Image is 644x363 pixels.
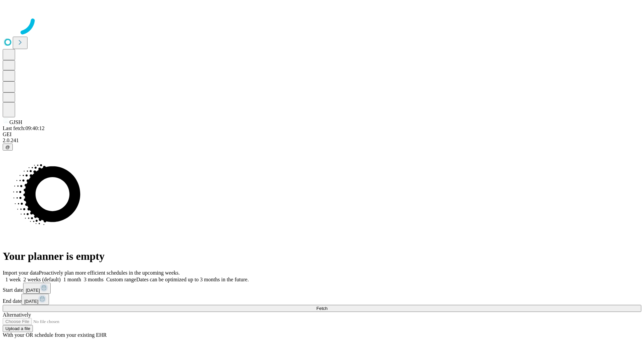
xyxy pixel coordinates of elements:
[3,144,13,151] button: @
[26,288,40,293] span: [DATE]
[3,137,641,144] div: 2.0.241
[21,294,49,305] button: [DATE]
[3,305,641,312] button: Fetch
[3,131,641,137] div: GEI
[63,277,81,282] span: 1 month
[106,277,136,282] span: Custom range
[39,270,180,276] span: Proactively plan more efficient schedules in the upcoming weeks.
[84,277,104,282] span: 3 months
[3,283,641,294] div: Start date
[3,325,33,332] button: Upload a file
[3,270,39,276] span: Import your data
[5,277,21,282] span: 1 week
[23,283,51,294] button: [DATE]
[23,277,61,282] span: 2 weeks (default)
[24,299,38,304] span: [DATE]
[3,332,107,338] span: With your OR schedule from your existing EHR
[3,312,31,318] span: Alternatively
[9,119,22,125] span: GJSH
[3,250,641,263] h1: Your planner is empty
[316,306,327,311] span: Fetch
[136,277,249,282] span: Dates can be optimized up to 3 months in the future.
[3,294,641,305] div: End date
[5,145,10,150] span: @
[3,125,45,131] span: Last fetch: 09:40:12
